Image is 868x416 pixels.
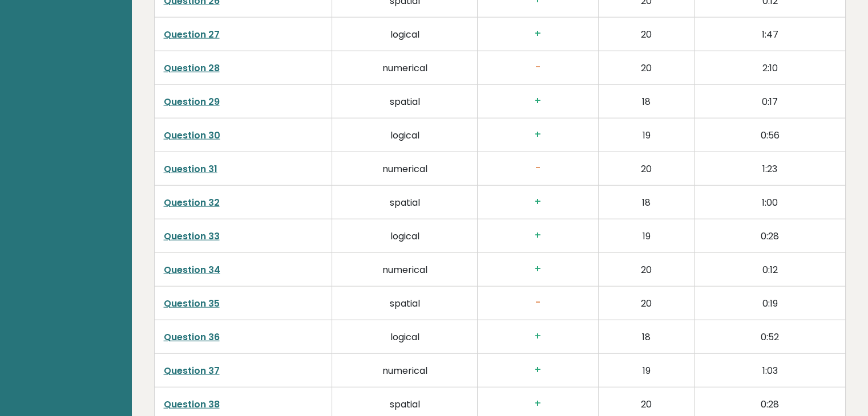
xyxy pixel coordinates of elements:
[332,354,478,388] td: numerical
[695,186,845,219] td: 1:00
[598,253,694,287] td: 20
[332,219,478,253] td: logical
[598,51,694,85] td: 20
[598,320,694,354] td: 18
[332,253,478,287] td: numerical
[598,186,694,219] td: 18
[598,18,694,51] td: 20
[598,287,694,320] td: 20
[598,152,694,186] td: 20
[164,196,220,209] a: Question 32
[598,219,694,253] td: 19
[487,398,589,410] h3: +
[332,119,478,152] td: logical
[695,320,845,354] td: 0:52
[695,253,845,287] td: 0:12
[164,28,220,41] a: Question 27
[695,219,845,253] td: 0:28
[332,287,478,320] td: spatial
[164,62,220,75] a: Question 28
[695,85,845,119] td: 0:17
[164,230,220,243] a: Question 33
[598,119,694,152] td: 19
[164,263,220,276] a: Question 34
[695,152,845,186] td: 1:23
[695,119,845,152] td: 0:56
[164,95,220,108] a: Question 29
[332,18,478,51] td: logical
[164,398,220,411] a: Question 38
[695,18,845,51] td: 1:47
[164,297,220,310] a: Question 35
[164,331,220,344] a: Question 36
[487,331,589,342] h3: +
[487,62,589,74] h3: -
[598,354,694,388] td: 19
[695,51,845,85] td: 2:10
[164,162,217,176] a: Question 31
[487,129,589,141] h3: +
[598,85,694,119] td: 18
[695,354,845,388] td: 1:03
[332,152,478,186] td: numerical
[487,162,589,174] h3: -
[695,287,845,320] td: 0:19
[487,297,589,309] h3: -
[332,320,478,354] td: logical
[164,129,220,142] a: Question 30
[332,85,478,119] td: spatial
[487,364,589,376] h3: +
[487,263,589,275] h3: +
[332,51,478,85] td: numerical
[487,95,589,107] h3: +
[487,230,589,242] h3: +
[487,196,589,208] h3: +
[164,364,220,377] a: Question 37
[332,186,478,219] td: spatial
[487,28,589,40] h3: +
